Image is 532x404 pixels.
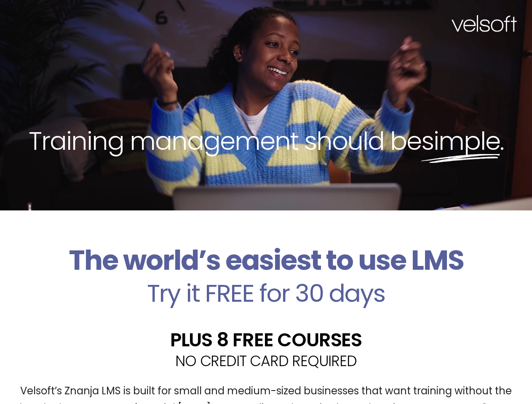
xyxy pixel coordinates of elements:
h2: Training management should be . [15,125,517,157]
h2: PLUS 8 FREE COURSES [6,330,526,349]
h2: Try it FREE for 30 days [6,281,526,306]
h2: The world’s easiest to use LMS [6,244,526,277]
span: simple [421,123,500,159]
h2: NO CREDIT CARD REQUIRED [6,353,526,368]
